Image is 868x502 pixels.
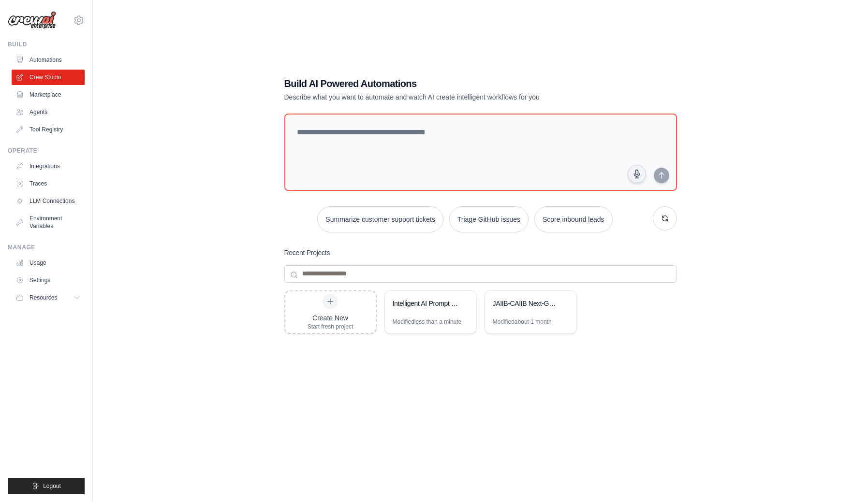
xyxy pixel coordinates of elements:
[493,299,559,308] div: JAIIB-CAIIB Next-Gen Learning Platform
[393,299,459,308] div: Intelligent AI Prompt Engineering Assistant
[8,147,85,155] div: Operate
[43,482,61,490] span: Logout
[12,193,85,209] a: LLM Connections
[12,104,85,120] a: Agents
[12,176,85,191] a: Traces
[628,165,646,183] button: Click to speak your automation idea
[308,313,353,323] div: Create New
[12,158,85,174] a: Integrations
[493,318,552,326] div: Modified about 1 month
[317,206,443,232] button: Summarize customer support tickets
[820,456,868,502] iframe: Chat Widget
[653,206,677,230] button: Get new suggestions
[12,70,85,85] a: Crew Studio
[12,211,85,234] a: Environment Variables
[12,290,85,305] button: Resources
[284,77,609,90] h1: Build AI Powered Automations
[8,41,85,48] div: Build
[284,248,330,258] h3: Recent Projects
[29,294,57,301] span: Resources
[284,92,609,102] p: Describe what you want to automate and watch AI create intelligent workflows for you
[12,255,85,271] a: Usage
[12,122,85,137] a: Tool Registry
[393,318,462,326] div: Modified less than a minute
[12,87,85,102] a: Marketplace
[8,244,85,251] div: Manage
[449,206,529,232] button: Triage GitHub issues
[8,478,85,494] button: Logout
[12,273,85,288] a: Settings
[12,52,85,68] a: Automations
[8,11,56,29] img: Logo
[308,323,353,330] div: Start fresh project
[534,206,613,232] button: Score inbound leads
